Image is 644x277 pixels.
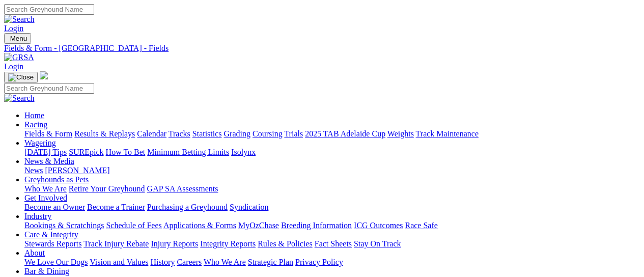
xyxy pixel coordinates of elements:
[106,148,146,156] a: How To Bet
[24,111,44,120] a: Home
[45,166,109,175] a: [PERSON_NAME]
[4,94,35,103] img: Search
[354,239,401,248] a: Stay On Track
[10,35,27,42] span: Menu
[24,129,72,138] a: Fields & Form
[416,129,479,138] a: Track Maintenance
[24,148,640,157] div: Wagering
[238,221,279,230] a: MyOzChase
[4,53,34,62] img: GRSA
[4,24,23,33] a: Login
[24,239,81,248] a: Stewards Reports
[387,129,414,138] a: Weights
[305,129,385,138] a: 2025 TAB Adelaide Cup
[24,193,67,202] a: Get Involved
[83,239,149,248] a: Track Injury Rebate
[200,239,256,248] a: Integrity Reports
[24,203,85,211] a: Become an Owner
[24,129,640,138] div: Racing
[315,239,352,248] a: Fact Sheets
[230,203,268,211] a: Syndication
[24,212,51,220] a: Industry
[231,148,256,156] a: Isolynx
[4,44,640,53] a: Fields & Form - [GEOGRAPHIC_DATA] - Fields
[354,221,403,230] a: ICG Outcomes
[177,258,202,266] a: Careers
[253,129,283,138] a: Coursing
[24,248,45,257] a: About
[90,258,148,266] a: Vision and Values
[24,148,67,156] a: [DATE] Tips
[24,221,104,230] a: Bookings & Scratchings
[258,239,313,248] a: Rules & Policies
[192,129,222,138] a: Statistics
[150,258,175,266] a: History
[4,4,94,15] input: Search
[169,129,190,138] a: Tracks
[4,33,31,44] button: Toggle navigation
[24,239,640,248] div: Care & Integrity
[87,203,145,211] a: Become a Trainer
[8,73,34,81] img: Close
[248,258,293,266] a: Strategic Plan
[224,129,250,138] a: Grading
[24,267,69,275] a: Bar & Dining
[284,129,303,138] a: Trials
[24,120,47,129] a: Racing
[4,83,94,94] input: Search
[24,203,640,212] div: Get Involved
[295,258,343,266] a: Privacy Policy
[24,184,67,193] a: Who We Are
[147,203,228,211] a: Purchasing a Greyhound
[24,258,640,267] div: About
[106,221,161,230] a: Schedule of Fees
[137,129,166,138] a: Calendar
[24,175,89,184] a: Greyhounds as Pets
[24,166,640,175] div: News & Media
[281,221,352,230] a: Breeding Information
[24,166,43,175] a: News
[151,239,198,248] a: Injury Reports
[4,72,38,83] button: Toggle navigation
[74,129,135,138] a: Results & Replays
[24,157,74,165] a: News & Media
[4,15,35,24] img: Search
[163,221,236,230] a: Applications & Forms
[24,221,640,230] div: Industry
[24,230,78,239] a: Care & Integrity
[147,184,218,193] a: GAP SA Assessments
[24,258,88,266] a: We Love Our Dogs
[204,258,246,266] a: Who We Are
[69,184,145,193] a: Retire Your Greyhound
[24,138,56,147] a: Wagering
[147,148,229,156] a: Minimum Betting Limits
[24,184,640,193] div: Greyhounds as Pets
[69,148,103,156] a: SUREpick
[40,71,48,79] img: logo-grsa-white.png
[405,221,437,230] a: Race Safe
[4,62,23,71] a: Login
